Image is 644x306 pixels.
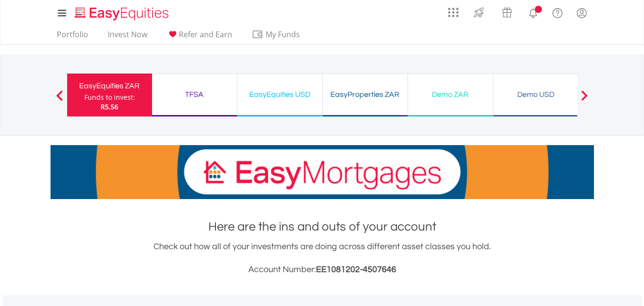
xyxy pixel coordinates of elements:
[51,263,594,276] h3: Account Number:
[53,30,92,44] a: Portfolio
[575,95,594,105] button: Next
[493,2,521,20] a: Vouchers
[51,145,594,199] img: EasyMortage Promotion Banner
[163,30,236,44] a: Refer and Earn
[316,265,396,274] span: EE1081202-4507646
[243,88,317,101] div: EasyEquities USD
[570,2,594,23] a: My Profile
[414,88,487,101] div: Demo ZAR
[499,5,515,20] img: vouchers-v2.svg
[158,88,231,101] div: TFSA
[499,88,572,101] div: Demo USD
[101,102,118,111] span: R5.56
[84,93,135,102] div: Funds to invest:
[471,5,487,20] img: thrive-v2.svg
[71,2,173,21] a: Home page
[252,28,314,41] span: My Funds
[448,7,459,18] img: grid-menu-icon.svg
[104,30,151,44] a: Invest Now
[545,2,570,21] a: FAQ's and Support
[442,2,465,18] a: AppsGrid
[521,2,545,21] a: Notifications
[328,88,402,101] div: EasyProperties ZAR
[73,79,146,93] div: EasyEquities ZAR
[51,218,594,235] h1: Here are the ins and outs of your account
[50,95,69,105] button: Previous
[179,29,232,40] span: Refer and Earn
[51,240,594,276] div: Check out how all of your investments are doing across different asset classes you hold.
[73,6,173,21] img: EasyEquities_Logo.png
